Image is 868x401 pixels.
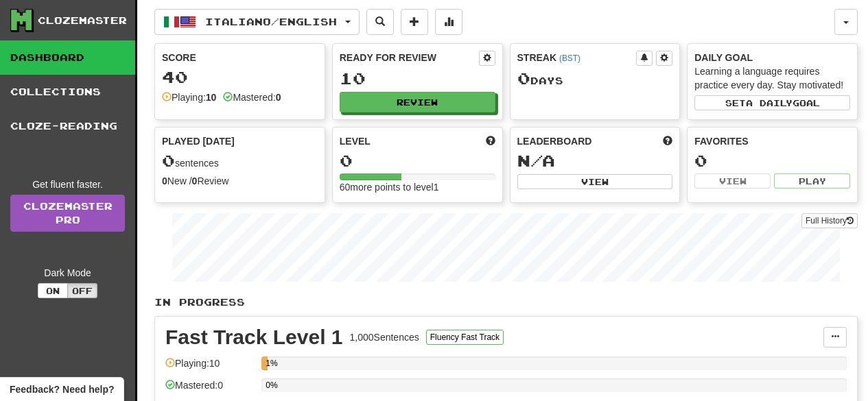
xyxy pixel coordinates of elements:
p: In Progress [154,295,858,309]
span: N/A [517,151,555,170]
a: (BST) [559,53,580,63]
div: 40 [162,69,318,86]
a: ClozemasterPro [10,195,125,232]
button: Add sentence to collection [401,9,428,35]
div: Dark Mode [10,266,125,280]
span: Score more points to level up [486,134,495,148]
span: Leaderboard [517,134,592,148]
div: New / Review [162,174,318,188]
div: Playing: [162,90,216,104]
button: Full History [801,213,858,228]
strong: 10 [206,92,217,103]
div: Playing: 10 [165,356,255,379]
div: sentences [162,152,318,170]
strong: 0 [192,175,198,186]
button: Review [340,92,495,112]
button: Play [774,173,850,189]
button: More stats [435,9,462,35]
span: Played [DATE] [162,134,235,148]
button: Fluency Fast Track [426,330,504,345]
div: Streak [517,51,637,64]
div: 10 [340,70,495,87]
button: View [517,174,673,189]
div: 1% [266,356,267,370]
button: Seta dailygoal [694,95,850,110]
span: a daily [746,98,793,108]
span: 0 [162,151,175,170]
span: Open feedback widget [10,382,114,396]
div: Learning a language requires practice every day. Stay motivated! [694,64,850,92]
div: Clozemaster [38,14,127,27]
button: Search sentences [366,9,394,35]
span: Level [340,134,371,148]
strong: 0 [162,175,167,186]
div: 0 [340,152,495,169]
div: Ready for Review [340,51,479,64]
div: Favorites [694,134,850,148]
button: Off [67,283,97,298]
div: 1,000 Sentences [350,330,419,344]
span: Italiano / English [205,16,337,27]
div: Fast Track Level 1 [165,327,343,348]
div: Daily Goal [694,51,850,64]
span: 0 [517,69,530,88]
div: Mastered: 0 [165,378,255,401]
div: Score [162,51,318,64]
span: This week in points, UTC [663,134,672,148]
div: 0 [694,152,850,169]
button: View [694,173,771,189]
strong: 0 [276,92,281,103]
button: Italiano/English [154,9,360,35]
div: 60 more points to level 1 [340,180,495,194]
div: Get fluent faster. [10,178,125,191]
div: Mastered: [223,90,281,104]
button: On [38,283,68,298]
div: Day s [517,70,673,88]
